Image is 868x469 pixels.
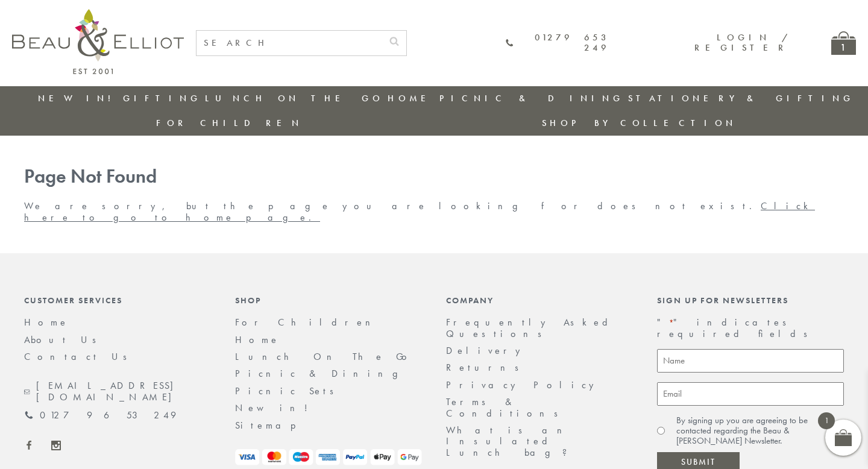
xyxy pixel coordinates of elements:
[506,33,609,54] a: 01279 653 249
[446,395,566,419] a: Terms & Conditions
[676,415,844,447] label: By signing up you are agreeing to be contacted regarding the Beau & [PERSON_NAME] Newsletter.
[657,317,844,339] p: " " indicates required fields
[24,200,815,223] a: Click here to go to home page.
[694,31,789,54] a: Login / Register
[205,92,383,104] a: Lunch On The Go
[235,419,312,432] a: Sitemap
[831,31,856,55] a: 1
[24,166,844,188] h1: Page Not Found
[235,295,422,305] div: Shop
[12,9,184,74] img: logo
[446,344,527,357] a: Delivery
[197,31,382,55] input: SEARCH
[156,117,303,129] a: For Children
[24,316,69,329] a: Home
[24,350,135,363] a: Contact Us
[24,295,211,305] div: Customer Services
[446,295,633,305] div: Company
[235,385,342,397] a: Picnic Sets
[657,295,844,305] div: Sign up for newsletters
[24,380,211,403] a: [EMAIL_ADDRESS][DOMAIN_NAME]
[12,166,856,223] div: We are sorry, but the page you are looking for does not exist.
[439,92,624,104] a: Picnic & Dining
[235,401,316,414] a: New in!
[235,333,280,346] a: Home
[446,316,615,339] a: Frequently Asked Questions
[24,410,176,421] a: 01279 653 249
[657,382,844,406] input: Email
[628,92,854,104] a: Stationery & Gifting
[123,92,201,104] a: Gifting
[657,349,844,373] input: Name
[446,361,527,374] a: Returns
[235,367,410,380] a: Picnic & Dining
[542,117,737,129] a: Shop by collection
[38,92,119,104] a: New in!
[446,424,577,459] a: What is an Insulated Lunch bag?
[235,449,422,465] img: payment-logos.png
[235,316,380,329] a: For Children
[235,350,414,363] a: Lunch On The Go
[24,333,104,346] a: About Us
[446,379,600,391] a: Privacy Policy
[388,92,436,104] a: Home
[818,412,835,429] span: 1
